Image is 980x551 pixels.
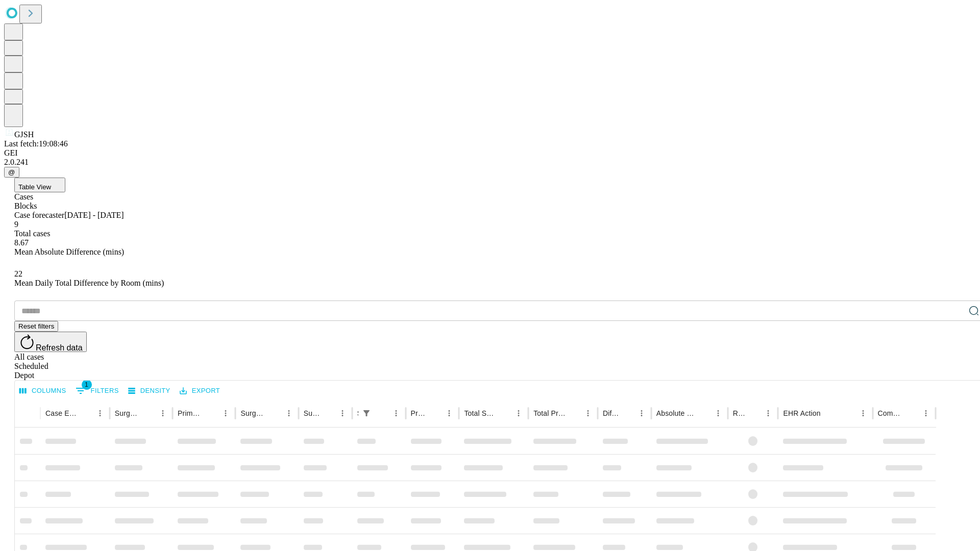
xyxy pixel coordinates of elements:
[14,178,65,192] button: Table View
[304,409,320,417] div: Surgery Date
[511,406,526,420] button: Menu
[79,406,93,420] button: Sort
[156,406,170,420] button: Menu
[904,406,919,420] button: Sort
[620,406,634,420] button: Sort
[218,406,233,420] button: Menu
[411,409,427,417] div: Predicted In Room Duration
[141,406,156,420] button: Sort
[711,406,725,420] button: Menu
[17,383,69,399] button: Select columns
[45,409,78,417] div: Case Epic Id
[64,211,124,219] span: [DATE] - [DATE]
[82,380,92,390] span: 1
[581,406,595,420] button: Menu
[93,406,107,420] button: Menu
[634,406,649,420] button: Menu
[464,409,496,417] div: Total Scheduled Duration
[567,406,581,420] button: Sort
[603,409,619,417] div: Difference
[442,406,456,420] button: Menu
[14,332,87,352] button: Refresh data
[126,383,173,399] button: Density
[389,406,403,420] button: Menu
[73,383,121,399] button: Show filters
[18,183,51,191] span: Table View
[178,409,203,417] div: Primary Service
[357,409,358,417] div: Scheduled In Room Duration
[878,409,903,417] div: Comments
[497,406,511,420] button: Sort
[783,409,820,417] div: EHR Action
[919,406,933,420] button: Menu
[14,269,22,278] span: 22
[4,148,976,158] div: GEI
[282,406,296,420] button: Menu
[177,383,223,399] button: Export
[359,406,374,420] div: 1 active filter
[533,409,566,417] div: Total Predicted Duration
[14,220,18,229] span: 9
[747,406,761,420] button: Sort
[18,322,54,330] span: Reset filters
[36,343,83,352] span: Refresh data
[733,409,746,417] div: Resolved in EHR
[4,158,976,167] div: 2.0.241
[14,211,64,219] span: Case forecaster
[14,321,58,332] button: Reset filters
[375,406,389,420] button: Sort
[204,406,218,420] button: Sort
[428,406,442,420] button: Sort
[267,406,282,420] button: Sort
[321,406,335,420] button: Sort
[14,247,124,256] span: Mean Absolute Difference (mins)
[697,406,711,420] button: Sort
[8,168,15,176] span: @
[14,229,50,238] span: Total cases
[14,238,29,247] span: 8.67
[4,167,19,178] button: @
[115,409,140,417] div: Surgeon Name
[4,139,68,148] span: Last fetch: 19:08:46
[14,130,34,139] span: GJSH
[14,279,164,287] span: Mean Daily Total Difference by Room (mins)
[822,406,836,420] button: Sort
[335,406,350,420] button: Menu
[359,406,374,420] button: Show filters
[761,406,775,420] button: Menu
[656,409,696,417] div: Absolute Difference
[856,406,870,420] button: Menu
[240,409,266,417] div: Surgery Name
